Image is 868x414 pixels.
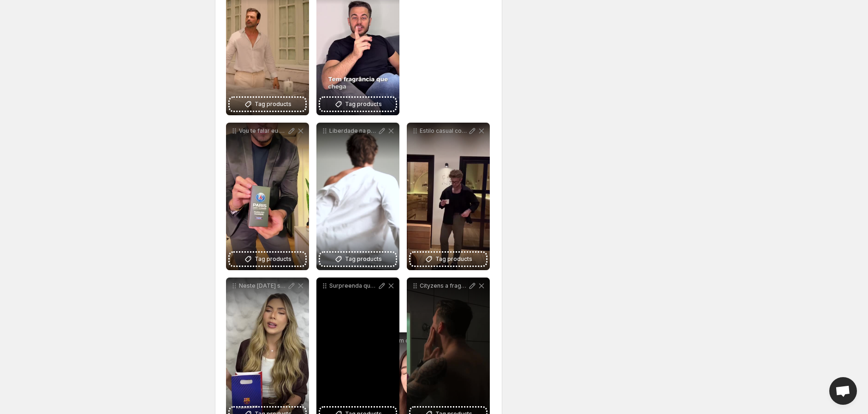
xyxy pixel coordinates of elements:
[255,100,291,109] span: Tag products
[329,127,377,135] p: Liberdade na pele Presena no olhar Blaugrana uma fragrncia criada para o homem que carrega a prof...
[420,127,468,135] p: Estilo casual com atitude Regata preta alfaiataria verde oliva e um visual que entrega confiana s...
[230,98,305,111] button: Tag products
[239,282,287,290] p: Neste [DATE] surpreenda com o presente ideal pra quem respira futebol o kit oficial do [GEOGRAPHI...
[230,253,305,266] button: Tag products
[829,377,857,405] a: Open chat
[420,282,468,290] p: Cityzens a fragrncia ideal pra quem vive no ritmo acelerado Com mandarina toranja e cedro entrega...
[345,100,382,109] span: Tag products
[255,254,291,264] span: Tag products
[226,123,309,270] div: Vou te falar eu que gosto de estar sempre bem perfumado e sou apaixonado por futebol essas novas ...
[378,337,426,344] p: Ainda em dvida sobre o que dar pro seu pai Na Touti voc encontra as melhores fragrncias para pres...
[239,127,287,135] p: Vou te falar eu que gosto de estar sempre bem perfumado e sou apaixonado por futebol essas novas ...
[410,253,486,266] button: Tag products
[407,123,490,270] div: Estilo casual com atitude Regata preta alfaiataria verde oliva e um visual que entrega confiana s...
[316,123,399,270] div: Liberdade na pele Presena no olhar Blaugrana uma fragrncia criada para o homem que carrega a prof...
[345,254,382,264] span: Tag products
[320,98,396,111] button: Tag products
[320,253,396,266] button: Tag products
[329,282,377,290] p: Surpreenda quem voc ama com a fragrncia oficial do campeo da Champions League Uma escolha que une...
[435,254,472,264] span: Tag products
